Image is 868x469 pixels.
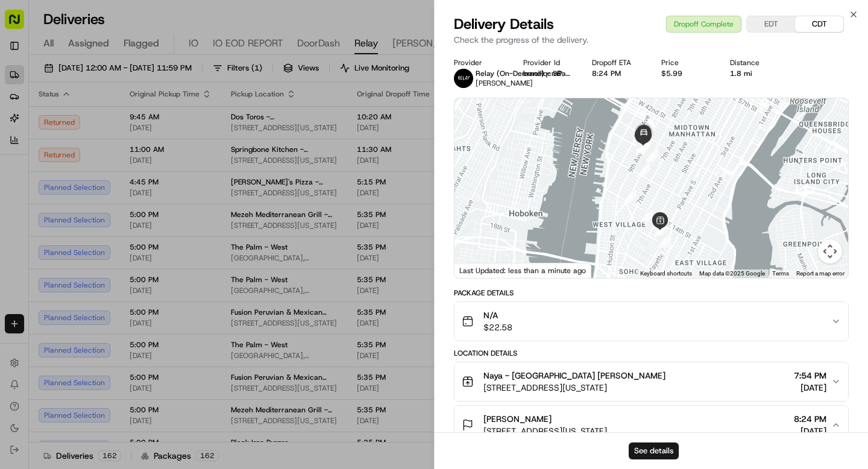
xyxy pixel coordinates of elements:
[476,78,533,88] span: [PERSON_NAME]
[483,413,552,425] span: [PERSON_NAME]
[454,406,848,444] button: [PERSON_NAME][STREET_ADDRESS][US_STATE]8:24 PM[DATE]
[592,58,642,68] div: Dropoff ETA
[658,234,671,248] div: 2
[747,16,795,32] button: EDT
[483,425,607,437] span: [STREET_ADDRESS][US_STATE]
[794,370,826,382] span: 7:54 PM
[795,16,843,32] button: CDT
[458,262,497,278] a: Open this area in Google Maps (opens a new window)
[730,69,780,78] div: 1.8 mi
[646,149,659,162] div: 8
[483,370,665,382] span: Naya - [GEOGRAPHIC_DATA] [PERSON_NAME]
[640,269,692,278] button: Keyboard shortcuts
[523,69,573,78] button: bmoHqcmPaL1LrRTfyhWoXFSA
[454,14,554,34] span: Delivery Details
[637,163,650,177] div: 7
[454,302,848,341] button: N/A$22.58
[483,321,512,333] span: $22.58
[661,69,711,78] div: $5.99
[794,413,826,425] span: 8:24 PM
[483,382,665,394] span: [STREET_ADDRESS][US_STATE]
[476,69,561,78] span: Relay (On-Demand) - SB
[592,69,642,78] div: 8:24 PM
[454,288,849,298] div: Package Details
[661,58,711,68] div: Price
[454,34,849,46] p: Check the progress of the delivery.
[483,309,512,321] span: N/A
[629,442,679,459] button: See details
[794,382,826,394] span: [DATE]
[523,58,573,68] div: Provider Id
[458,262,497,278] img: Google
[772,270,789,277] a: Terms (opens in new tab)
[730,58,780,68] div: Distance
[658,242,671,256] div: 1
[796,270,844,277] a: Report a map error
[640,210,653,223] div: 5
[454,58,504,68] div: Provider
[636,139,649,153] div: 10
[454,348,849,358] div: Location Details
[454,263,591,278] div: Last Updated: less than a minute ago
[818,239,842,263] button: Map camera controls
[454,362,848,401] button: Naya - [GEOGRAPHIC_DATA] [PERSON_NAME][STREET_ADDRESS][US_STATE]7:54 PM[DATE]
[699,270,765,277] span: Map data ©2025 Google
[454,69,473,88] img: relay_logo_black.png
[623,190,637,203] div: 6
[794,425,826,437] span: [DATE]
